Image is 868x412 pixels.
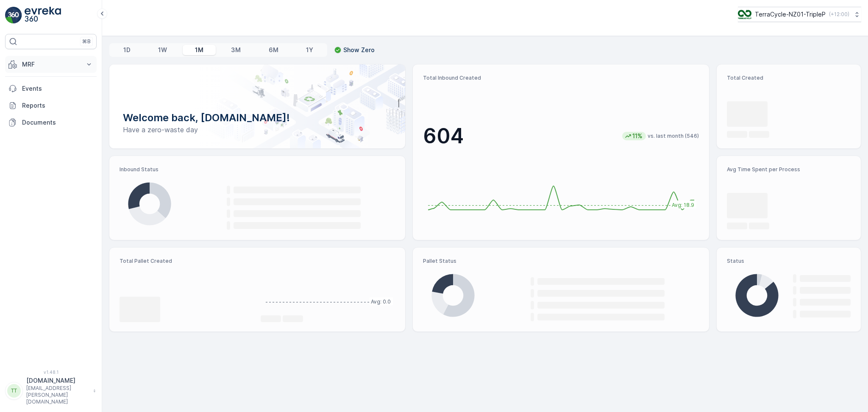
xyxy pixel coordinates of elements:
p: Total Pallet Created [120,258,254,264]
p: Reports [22,101,93,110]
button: TT[DOMAIN_NAME][EMAIL_ADDRESS][PERSON_NAME][DOMAIN_NAME] [5,376,97,405]
a: Events [5,80,97,97]
button: MRF [5,56,97,73]
p: 604 [423,123,464,149]
p: Have a zero-waste day [123,125,392,135]
p: ( +12:00 ) [829,11,849,18]
p: TerraCycle-NZ01-TripleP [755,10,826,19]
a: Documents [5,114,97,131]
img: logo_light-DOdMpM7g.png [25,7,61,24]
p: Status [727,258,851,264]
p: Avg Time Spent per Process [727,166,851,173]
p: Total Created [727,75,851,81]
p: 3M [231,46,241,54]
p: Inbound Status [120,166,395,173]
p: ⌘B [82,38,91,45]
p: 1W [158,46,167,54]
p: Documents [22,118,93,127]
p: [EMAIL_ADDRESS][PERSON_NAME][DOMAIN_NAME] [26,385,89,405]
img: TC_7kpGtVS.png [738,10,751,19]
p: Welcome back, [DOMAIN_NAME]! [123,111,392,125]
p: vs. last month (546) [648,133,699,139]
p: Show Zero [343,46,375,54]
p: 11% [632,132,643,140]
button: TerraCycle-NZ01-TripleP(+12:00) [738,7,861,22]
p: Pallet Status [423,258,698,264]
span: v 1.48.1 [5,370,97,375]
p: Total Inbound Created [423,75,698,81]
p: Events [22,84,93,93]
div: TT [7,384,21,398]
p: 1M [195,46,203,54]
p: 1Y [306,46,313,54]
p: MRF [22,60,80,69]
p: 6M [269,46,278,54]
p: [DOMAIN_NAME] [26,376,89,385]
a: Reports [5,97,97,114]
img: logo [5,7,22,24]
p: 1D [123,46,131,54]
